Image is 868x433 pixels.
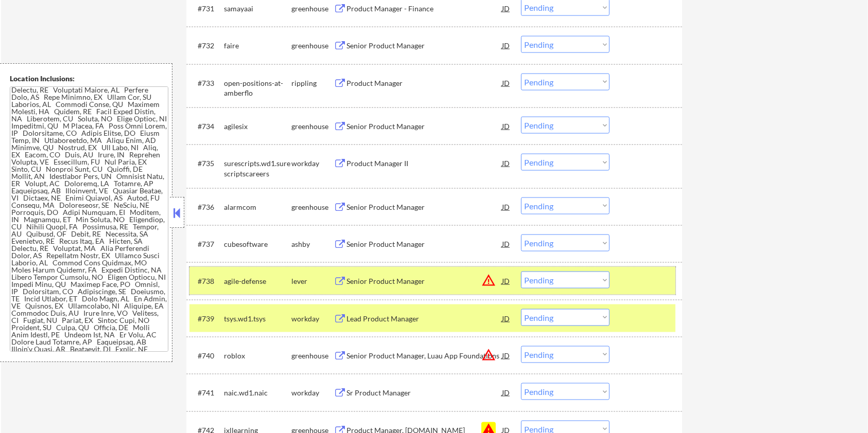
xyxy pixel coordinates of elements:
div: #737 [198,239,216,249]
div: #740 [198,351,216,361]
div: Senior Product Manager, Luau App Foundations [346,351,502,361]
div: Product Manager - Finance [346,4,502,14]
div: JD [501,117,511,135]
div: workday [291,158,334,169]
div: #736 [198,202,216,212]
div: ashby [291,239,334,249]
div: roblox [224,351,291,361]
div: JD [501,383,511,402]
div: lever [291,276,334,286]
div: #732 [198,41,216,51]
div: Sr Product Manager [346,388,502,398]
div: #734 [198,121,216,132]
div: workday [291,314,334,324]
div: tsys.wd1.tsys [224,314,291,324]
button: warning_amber [481,348,496,362]
div: #741 [198,388,216,398]
div: Lead Product Manager [346,314,502,324]
div: agile-defense [224,276,291,286]
div: JD [501,346,511,365]
div: Senior Product Manager [346,276,502,286]
div: JD [501,234,511,253]
div: JD [501,309,511,328]
button: warning_amber [481,273,496,287]
div: open-positions-at-amberflo [224,78,291,98]
div: faire [224,41,291,51]
div: JD [501,36,511,55]
div: #731 [198,4,216,14]
div: greenhouse [291,41,334,51]
div: JD [501,197,511,216]
div: cubesoftware [224,239,291,249]
div: Senior Product Manager [346,121,502,132]
div: Senior Product Manager [346,239,502,249]
div: JD [501,74,511,92]
div: #739 [198,314,216,324]
div: surescripts.wd1.surescriptscareers [224,158,291,178]
div: JD [501,272,511,290]
div: #733 [198,78,216,88]
div: rippling [291,78,334,88]
div: greenhouse [291,4,334,14]
div: agilesix [224,121,291,132]
div: workday [291,388,334,398]
div: samayaai [224,4,291,14]
div: greenhouse [291,202,334,212]
div: Location Inclusions: [10,74,168,84]
div: Senior Product Manager [346,202,502,212]
div: #738 [198,276,216,286]
div: alarmcom [224,202,291,212]
div: #735 [198,158,216,169]
div: Product Manager [346,78,502,88]
div: greenhouse [291,121,334,132]
div: greenhouse [291,351,334,361]
div: JD [501,154,511,172]
div: Senior Product Manager [346,41,502,51]
div: naic.wd1.naic [224,388,291,398]
div: Product Manager II [346,158,502,169]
